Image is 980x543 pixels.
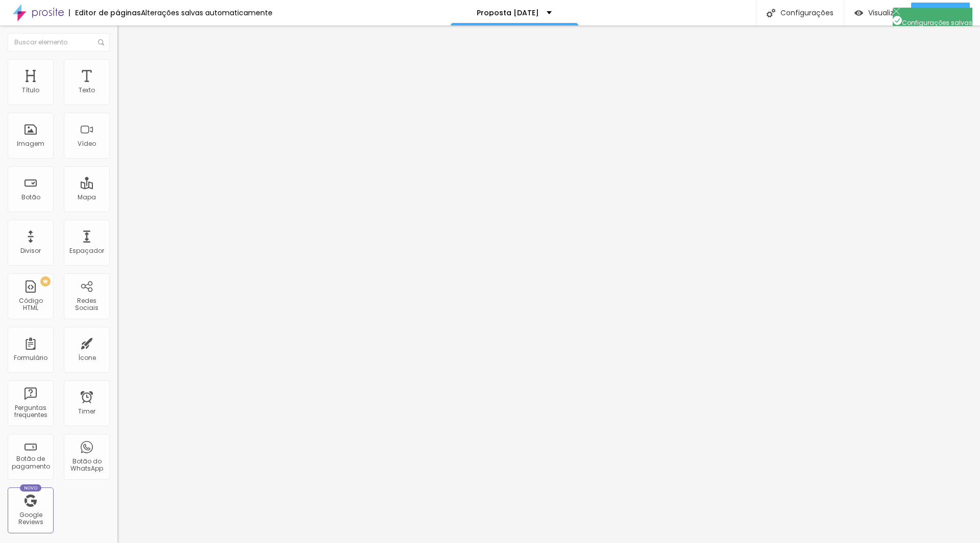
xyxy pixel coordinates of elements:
[8,33,110,51] input: Buscar elemento
[477,9,539,16] p: Proposta [DATE]
[78,408,95,415] div: Timer
[844,3,911,23] button: Visualizar
[854,9,863,17] img: view-1.svg
[893,18,972,27] span: Configurações salvas
[21,194,40,201] div: Botão
[10,297,51,312] div: Código HTML
[868,9,901,17] span: Visualizar
[69,247,104,254] div: Espaçador
[10,404,51,419] div: Perguntas frequentes
[767,9,775,17] img: Icone
[10,455,51,470] div: Botão de pagamento
[911,3,970,23] button: Publicar
[17,140,44,147] div: Imagem
[10,511,51,526] div: Google Reviews
[20,247,41,254] div: Divisor
[117,25,980,543] iframe: Editor
[14,354,47,361] div: Formulário
[78,194,96,201] div: Mapa
[66,297,107,312] div: Redes Sociais
[78,354,96,361] div: Ícone
[79,87,95,94] div: Texto
[78,140,96,147] div: Vídeo
[22,87,39,94] div: Título
[893,16,902,25] img: Icone
[20,484,42,492] div: Novo
[893,8,900,15] img: Icone
[141,9,273,16] div: Alterações salvas automaticamente
[69,9,141,16] div: Editor de páginas
[98,39,104,45] img: Icone
[66,458,107,473] div: Botão do WhatsApp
